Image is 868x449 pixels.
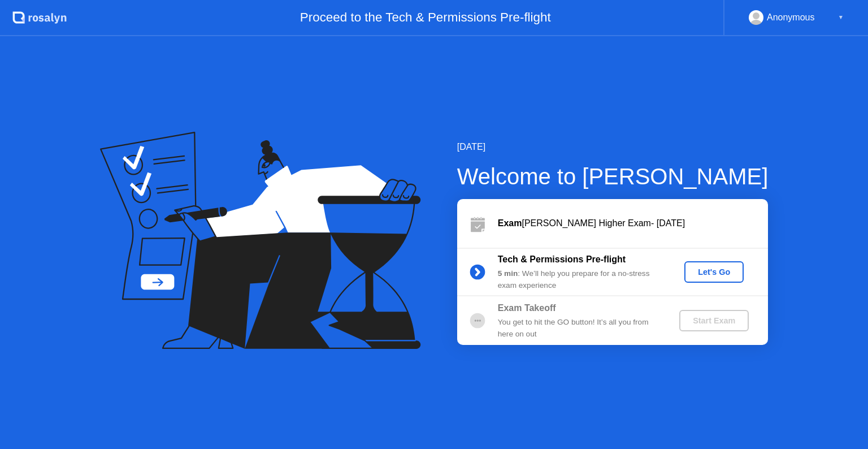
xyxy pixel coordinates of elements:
button: Let's Go [684,261,744,283]
div: [DATE] [457,140,769,154]
div: You get to hit the GO button! It’s all you from here on out [498,317,661,340]
div: [PERSON_NAME] Higher Exam- [DATE] [498,217,768,230]
div: ▼ [838,10,844,25]
div: Welcome to [PERSON_NAME] [457,159,769,193]
b: Exam [498,218,522,228]
div: : We’ll help you prepare for a no-stress exam experience [498,268,661,291]
b: 5 min [498,269,518,278]
button: Start Exam [679,310,749,331]
div: Anonymous [767,10,815,25]
div: Let's Go [689,267,739,277]
div: Start Exam [684,316,744,325]
b: Exam Takeoff [498,303,556,313]
b: Tech & Permissions Pre-flight [498,254,626,264]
